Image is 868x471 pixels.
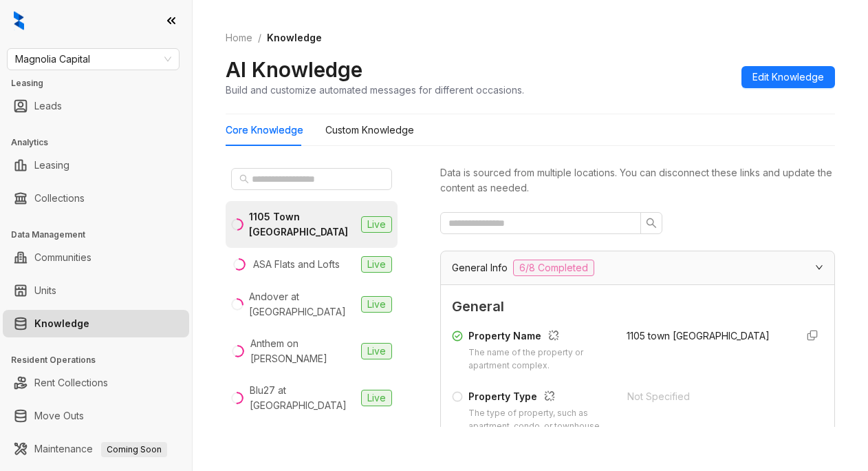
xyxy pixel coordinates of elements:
[3,435,189,463] li: Maintenance
[468,346,610,373] div: The name of the property or apartment complex.
[258,30,261,45] li: /
[361,390,392,406] span: Live
[646,218,657,229] span: search
[627,330,770,342] span: 1105 town [GEOGRAPHIC_DATA]
[468,389,611,407] div: Property Type
[3,92,189,120] li: Leads
[226,56,362,83] h2: AI Knowledge
[361,256,392,273] span: Live
[440,165,835,196] div: Data is sourced from multiple locations. You can disconnect these links and update the content as...
[452,296,823,317] span: General
[226,83,524,97] div: Build and customize automated messages for different occasions.
[250,336,356,366] div: Anthem on [PERSON_NAME]
[361,216,392,233] span: Live
[15,49,171,70] span: Magnolia Capital
[468,407,611,433] div: The type of property, such as apartment, condo, or townhouse.
[3,369,189,397] li: Rent Collections
[11,229,192,241] h3: Data Management
[3,310,189,337] li: Knowledge
[34,244,91,271] a: Communities
[468,328,610,346] div: Property Name
[361,343,392,359] span: Live
[441,251,834,284] div: General Info6/8 Completed
[249,209,356,240] div: 1105 Town [GEOGRAPHIC_DATA]
[752,70,824,85] span: Edit Knowledge
[34,310,89,337] a: Knowledge
[34,185,85,212] a: Collections
[3,277,189,304] li: Units
[34,369,108,397] a: Rent Collections
[452,260,508,275] span: General Info
[34,92,62,120] a: Leads
[3,151,189,179] li: Leasing
[3,402,189,430] li: Move Outs
[34,277,56,304] a: Units
[250,383,356,413] div: Blu27 at [GEOGRAPHIC_DATA]
[34,402,84,430] a: Move Outs
[249,289,356,320] div: Andover at [GEOGRAPHIC_DATA]
[267,32,322,43] span: Knowledge
[223,30,255,45] a: Home
[14,11,24,30] img: logo
[253,257,340,272] div: ASA Flats and Lofts
[513,260,594,276] span: 6/8 Completed
[627,389,786,404] div: Not Specified
[34,151,69,179] a: Leasing
[11,77,192,90] h3: Leasing
[11,354,192,366] h3: Resident Operations
[361,296,392,313] span: Live
[325,123,414,138] div: Custom Knowledge
[815,263,823,271] span: expanded
[3,185,189,212] li: Collections
[3,244,189,271] li: Communities
[226,123,303,138] div: Core Knowledge
[239,174,249,184] span: search
[11,136,192,149] h3: Analytics
[741,66,835,88] button: Edit Knowledge
[101,442,167,457] span: Coming Soon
